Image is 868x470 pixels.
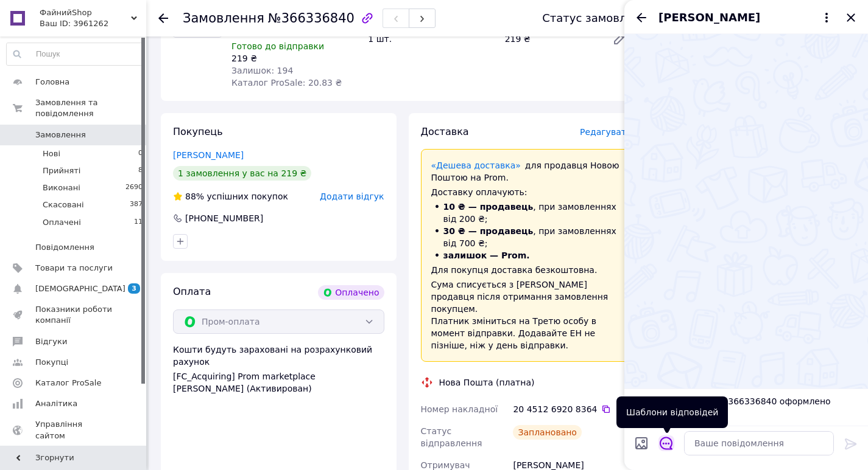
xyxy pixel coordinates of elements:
[130,199,143,210] span: 387
[500,30,602,47] div: 219 ₴
[35,77,69,88] span: Головна
[662,395,861,407] span: Замовлення №366336840 оформлено
[421,426,482,448] span: Статус відправлення
[443,202,534,212] span: 10 ₴ — продавець
[431,186,622,198] div: Доставку оплачують:
[183,11,264,26] span: Замовлення
[431,159,622,184] div: для продавця Новою Поштою на Prom.
[431,161,521,170] a: «Дешева доставка»
[40,18,146,29] div: Ваш ID: 3961262
[43,199,84,210] span: Скасовані
[173,190,288,202] div: успішних покупок
[43,165,80,176] span: Прийняті
[844,10,858,25] button: Закрити
[43,182,80,193] span: Виконані
[138,165,143,176] span: 8
[268,11,355,26] span: №366336840
[125,182,143,193] span: 2690
[35,398,77,409] span: Аналітика
[658,10,760,26] span: [PERSON_NAME]
[231,41,324,51] span: Готово до відправки
[443,251,530,260] span: залишок — Prom.
[580,127,632,137] span: Редагувати
[443,226,534,236] span: 30 ₴ — продавець
[421,460,470,470] span: Отримувач
[35,378,101,389] span: Каталог ProSale
[431,278,622,351] div: Сума списується з [PERSON_NAME] продавця після отримання замовлення покупцем. Платник зміниться н...
[320,192,384,201] span: Додати відгук
[35,336,67,347] span: Відгуки
[173,370,384,395] div: [FC_Acquiring] Prom marketplace [PERSON_NAME] (Активирован)
[173,286,211,297] span: Оплата
[35,242,94,253] span: Повідомлення
[436,376,538,389] div: Нова Пошта (платна)
[431,264,622,276] div: Для покупця доставка безкоштовна.
[185,192,204,201] span: 88%
[318,285,384,300] div: Оплачено
[35,97,146,119] span: Замовлення та повідомлення
[231,52,358,64] div: 219 ₴
[542,12,654,24] div: Статус замовлення
[607,27,632,51] a: Редагувати
[173,150,244,160] a: [PERSON_NAME]
[35,419,113,441] span: Управління сайтом
[35,304,113,326] span: Показники роботи компанії
[431,201,622,225] li: , при замовленнях від 200 ₴;
[363,30,499,47] div: 1 шт.
[43,148,60,159] span: Нові
[421,126,469,137] span: Доставка
[35,283,125,294] span: [DEMOGRAPHIC_DATA]
[421,404,498,414] span: Номер накладної
[431,225,622,249] li: , при замовленнях від 700 ₴;
[513,425,582,440] div: Заплановано
[658,435,674,451] button: Відкрити шаблони відповідей
[7,43,143,65] input: Пошук
[128,283,140,294] span: 3
[134,217,143,228] span: 11
[35,263,113,274] span: Товари та послуги
[616,396,728,428] div: Шаблони відповідей
[35,130,86,140] span: Замовлення
[173,126,223,137] span: Покупець
[138,148,143,159] span: 0
[634,10,649,25] button: Назад
[184,212,264,224] div: [PHONE_NUMBER]
[658,10,834,26] button: [PERSON_NAME]
[43,217,81,228] span: Оплачені
[231,66,293,75] span: Залишок: 194
[173,166,311,181] div: 1 замовлення у вас на 219 ₴
[173,344,384,395] div: Кошти будуть зараховані на розрахунковий рахунок
[35,357,68,368] span: Покупці
[513,403,632,415] div: 20 4512 6920 8364
[158,12,168,24] div: Повернутися назад
[231,78,342,88] span: Каталог ProSale: 20.83 ₴
[40,7,131,18] span: ФайнийShop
